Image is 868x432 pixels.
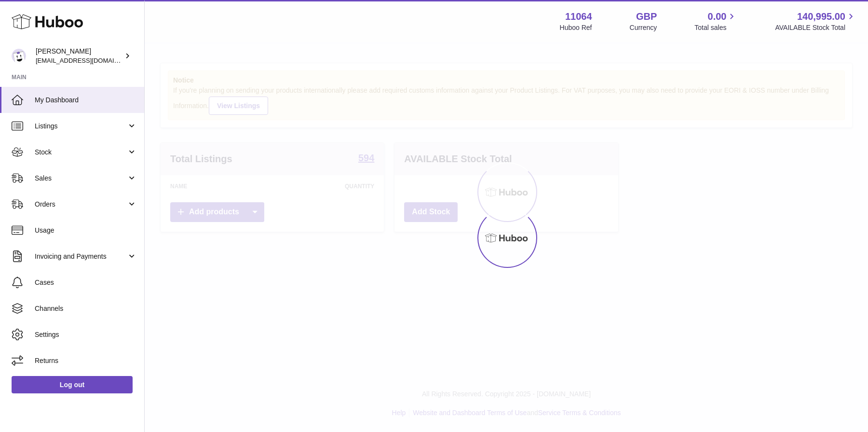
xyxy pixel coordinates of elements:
[12,376,133,393] a: Log out
[630,23,657,32] div: Currency
[35,278,137,287] span: Cases
[694,23,737,32] span: Total sales
[35,356,137,365] span: Returns
[35,304,137,313] span: Channels
[797,10,845,23] span: 140,995.00
[35,148,127,157] span: Stock
[565,10,592,23] strong: 11064
[35,252,127,261] span: Invoicing and Payments
[560,23,592,32] div: Huboo Ref
[12,49,26,63] img: imichellrs@gmail.com
[35,226,137,235] span: Usage
[708,10,727,23] span: 0.00
[36,47,122,65] div: [PERSON_NAME]
[35,96,137,105] span: My Dashboard
[694,10,737,32] a: 0.00 Total sales
[36,56,142,64] span: [EMAIL_ADDRESS][DOMAIN_NAME]
[35,330,137,339] span: Settings
[636,10,657,23] strong: GBP
[775,23,856,32] span: AVAILABLE Stock Total
[35,200,127,209] span: Orders
[775,10,856,32] a: 140,995.00 AVAILABLE Stock Total
[35,122,127,131] span: Listings
[35,174,127,183] span: Sales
